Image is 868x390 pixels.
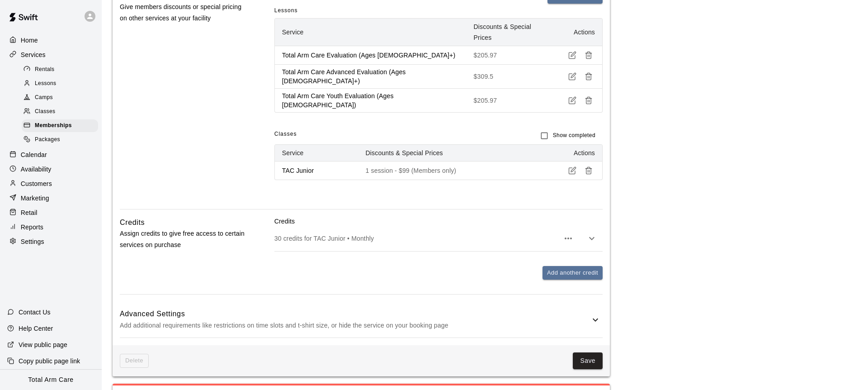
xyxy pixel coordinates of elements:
th: Service [275,145,359,162]
p: View public page [19,340,67,349]
p: 1 session - $99 (Members only) [366,166,541,175]
a: Services [7,48,94,62]
p: Give members discounts or special pricing on other services at your facility [120,1,245,24]
a: Marketing [7,191,94,205]
p: $205.97 [474,96,541,105]
th: Actions [548,19,602,46]
p: Calendar [21,150,47,159]
a: Settings [7,235,94,248]
p: 30 credits for TAC Junior • Monthly [274,234,559,243]
button: Save [573,352,603,369]
div: Camps [22,91,98,104]
span: Rentals [35,65,55,74]
div: Lessons [22,77,98,90]
span: Lessons [35,79,57,88]
a: Camps [22,91,102,105]
a: Availability [7,162,94,176]
span: Lessons [274,4,298,18]
p: Assign credits to give free access to certain services on purchase [120,228,245,251]
p: Customers [21,179,52,188]
a: Retail [7,206,94,219]
p: Total Arm Care [28,375,73,385]
p: Help Center [19,324,53,333]
p: Retail [21,208,38,217]
p: Total Arm Care Youth Evaluation (Ages [DEMOGRAPHIC_DATA]) [282,91,459,109]
a: Customers [7,177,94,190]
span: Show completed [553,131,595,140]
a: Memberships [22,119,102,133]
p: Copy public page link [19,357,80,366]
div: Memberships [22,119,98,132]
span: This membership cannot be deleted since it still has members [120,354,149,368]
p: Reports [21,223,43,232]
p: Contact Us [19,308,51,317]
th: Service [275,19,467,46]
span: Classes [35,107,55,116]
div: Rentals [22,63,98,76]
p: Credits [274,217,603,226]
th: Discounts & Special Prices [467,19,548,46]
a: Calendar [7,148,94,162]
span: Classes [274,127,297,144]
a: Home [7,33,94,47]
h6: Advanced Settings [120,308,590,320]
p: Home [21,36,38,45]
a: Rentals [22,62,102,76]
p: TAC Junior [282,166,351,175]
div: 30 credits for TAC Junior • Monthly [274,226,603,251]
p: Services [21,50,46,59]
p: Total Arm Care Advanced Evaluation (Ages [DEMOGRAPHIC_DATA]+) [282,67,459,86]
p: Settings [21,237,44,246]
a: Reports [7,220,94,234]
p: $309.5 [474,72,541,81]
a: Packages [22,133,102,147]
p: Availability [21,165,52,174]
th: Discounts & Special Prices [359,145,548,162]
span: Camps [35,93,53,102]
a: Classes [22,105,102,119]
button: Add another credit [542,266,603,280]
div: Packages [22,133,98,146]
div: Classes [22,105,98,118]
p: Total Arm Care Evaluation (Ages [DEMOGRAPHIC_DATA]+) [282,51,459,60]
a: Lessons [22,76,102,90]
p: Marketing [21,194,49,203]
div: Advanced SettingsAdd additional requirements like restrictions on time slots and t-shirt size, or... [120,302,603,338]
th: Actions [548,145,602,162]
span: Packages [35,135,60,144]
h6: Credits [120,217,145,228]
span: Memberships [35,121,72,130]
p: $205.97 [474,51,541,60]
p: Add additional requirements like restrictions on time slots and t-shirt size, or hide the service... [120,320,590,331]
